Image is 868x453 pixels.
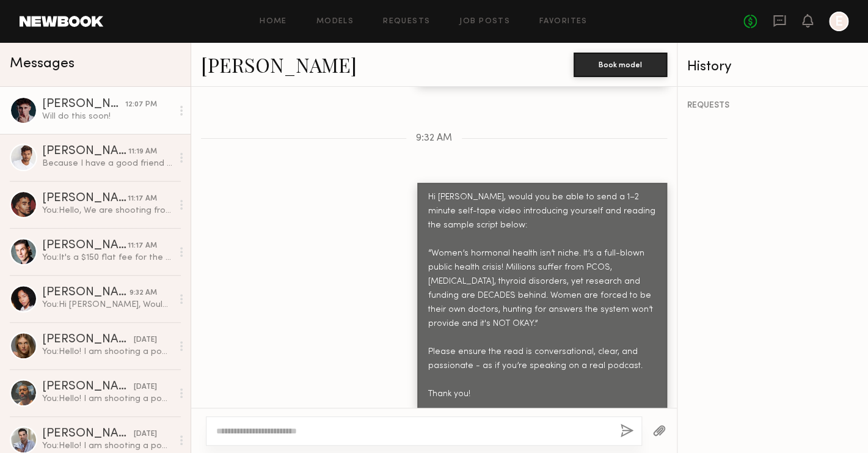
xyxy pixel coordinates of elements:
div: [PERSON_NAME] [42,98,125,111]
a: Book model [574,59,667,69]
div: REQUESTS [687,101,858,110]
div: You: Hello! I am shooting a podcast based on Women's Hormonal Health [DATE][DATE] in [GEOGRAPHIC_... [42,393,172,405]
a: Favorites [539,18,588,26]
div: [PERSON_NAME] [42,428,134,440]
div: 11:17 AM [128,193,157,205]
div: You: It's a $150 flat fee for the shoot + $250 for rights in perpetuity for us to use across our ... [42,252,172,263]
div: [DATE] [134,429,157,440]
div: Will do this soon! [42,111,172,122]
div: [PERSON_NAME] [42,240,128,252]
div: 9:32 AM [129,287,157,299]
div: [DATE] [134,381,157,393]
a: Home [260,18,287,26]
div: You: Hello! I am shooting a podcast based on Women's Hormonal Health [DATE][DATE] in [GEOGRAPHIC_... [42,346,172,358]
div: [PERSON_NAME] [42,145,128,158]
a: Requests [383,18,430,26]
div: [PERSON_NAME] [42,381,134,393]
a: Models [316,18,354,26]
div: 11:19 AM [128,146,157,158]
div: 11:17 AM [128,240,157,252]
div: Hi [PERSON_NAME], would you be able to send a 1–2 minute self-tape video introducing yourself and... [428,191,656,401]
div: You: Hello! I am shooting a podcast based on Women's Hormonal Health [DATE][DATE] in [GEOGRAPHIC_... [42,440,172,452]
a: E [829,12,848,31]
div: You: Hello, We are shooting from 1:30pm-4:30pm [DATE] in [GEOGRAPHIC_DATA]. It's a $150 flat fee ... [42,205,172,216]
div: History [687,60,858,74]
a: [PERSON_NAME] [201,51,357,78]
div: [PERSON_NAME] [42,287,129,299]
span: 9:32 AM [416,133,452,144]
div: You: Hi [PERSON_NAME], Would you be able to send a quick self-tape introducing yourself and readi... [42,299,172,311]
div: [PERSON_NAME] [42,193,128,205]
div: 12:07 PM [125,99,157,111]
button: Book model [574,53,667,77]
span: Messages [10,57,75,71]
div: [PERSON_NAME] [42,334,134,346]
div: [DATE] [134,334,157,346]
a: Job Posts [459,18,510,26]
div: Because I have a good friend and Chicago who could fit [42,158,172,169]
